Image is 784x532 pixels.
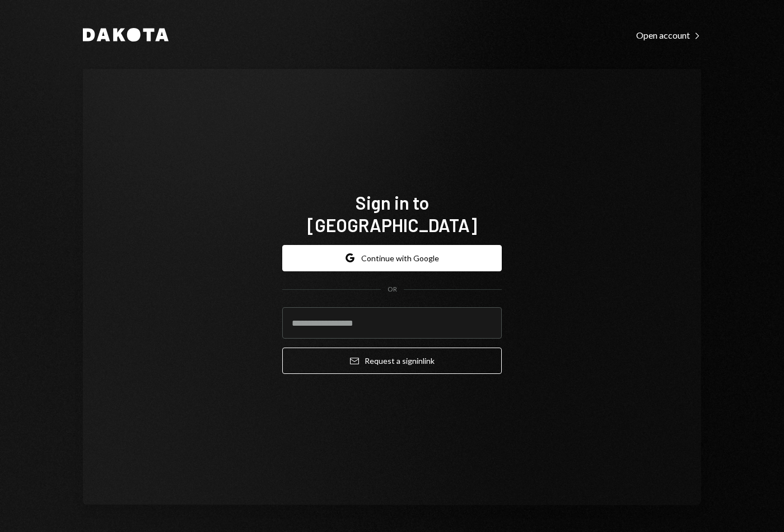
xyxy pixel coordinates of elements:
[282,245,502,271] button: Continue with Google
[636,29,701,41] a: Open account
[282,348,502,374] button: Request a signinlink
[388,285,397,294] div: OR
[282,191,502,236] h1: Sign in to [GEOGRAPHIC_DATA]
[636,30,701,41] div: Open account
